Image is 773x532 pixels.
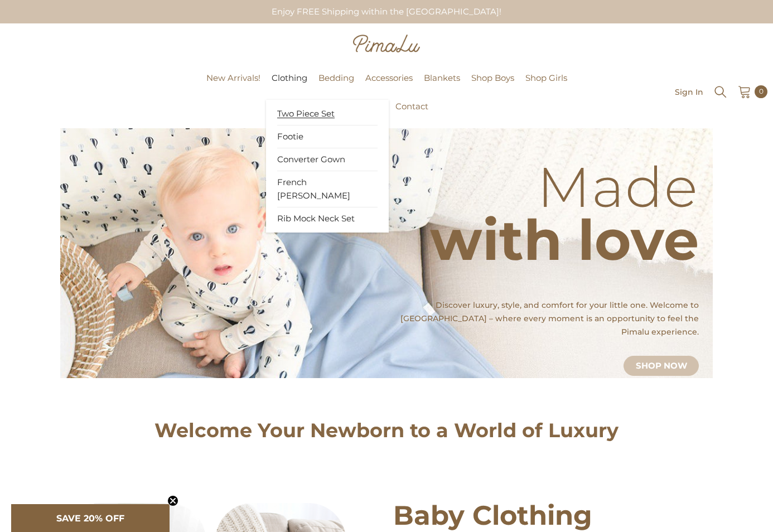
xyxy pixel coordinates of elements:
[206,72,260,83] span: New Arrivals!
[277,171,378,207] a: French [PERSON_NAME]
[353,35,420,52] img: Pimalu
[60,423,713,438] h2: Welcome Your Newborn to a World of Luxury
[277,103,378,125] a: Two Piece Set
[525,72,567,83] span: Shop Girls
[266,71,313,100] a: Clothing
[277,108,335,119] span: Two Piece Set
[713,84,728,99] summary: Search
[430,184,699,190] p: Made
[520,71,573,100] a: Shop Girls
[318,72,354,83] span: Bedding
[277,131,303,142] span: Footie
[272,72,307,84] span: Clothing
[624,356,699,376] a: Shop Now
[384,298,699,338] p: Discover luxury, style, and comfort for your little one. Welcome to [GEOGRAPHIC_DATA] – where eve...
[277,213,355,224] span: Rib Mock Neck Set
[56,513,124,524] span: SAVE 20% OFF
[365,72,413,83] span: Accessories
[471,72,514,83] span: Shop Boys
[201,71,266,100] a: New Arrivals!
[313,71,360,100] a: Bedding
[360,71,418,100] a: Accessories
[224,1,550,22] div: Enjoy FREE Shipping within the [GEOGRAPHIC_DATA]!
[277,148,378,171] a: Converter Gown
[424,72,460,83] span: Blankets
[418,71,466,100] a: Blankets
[759,85,764,98] span: 0
[675,88,703,96] a: Sign In
[6,88,41,96] a: Pimalu
[277,125,378,148] a: Footie
[395,101,428,112] span: Contact
[277,154,345,165] span: Converter Gown
[466,71,520,100] a: Shop Boys
[390,100,434,128] a: Contact
[277,177,350,201] span: French [PERSON_NAME]
[11,504,170,532] div: SAVE 20% OFFClose teaser
[430,237,699,243] p: with love
[277,207,378,230] a: Rib Mock Neck Set
[167,495,178,506] button: Close teaser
